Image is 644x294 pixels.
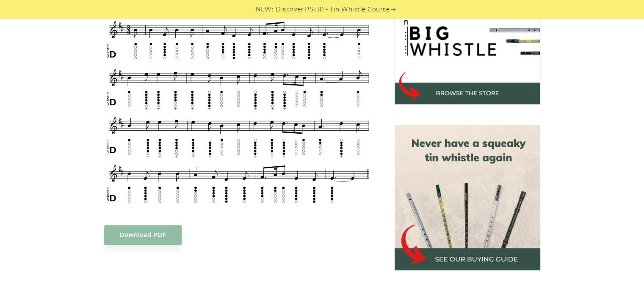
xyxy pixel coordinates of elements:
[276,5,304,14] span: Discover
[104,225,182,245] a: Download PDF
[305,5,390,14] a: PST10 - Tin Whistle Course
[256,5,273,14] span: NEW:
[395,125,540,270] img: tin whistle buying guide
